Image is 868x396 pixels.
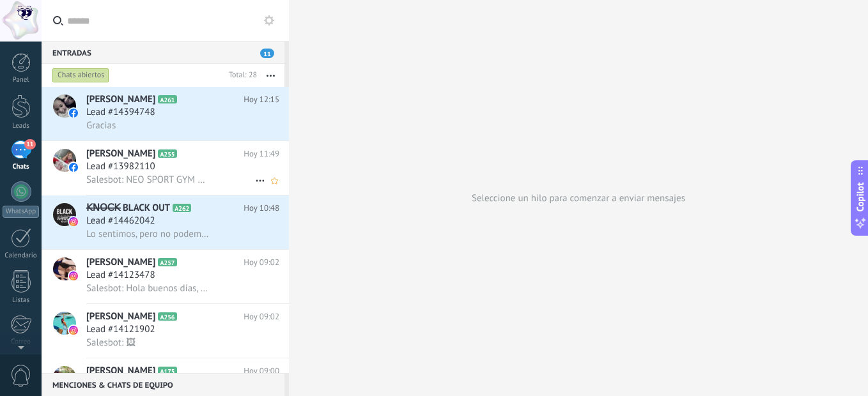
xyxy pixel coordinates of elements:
span: [PERSON_NAME] [86,148,155,160]
span: Lo sentimos, pero no podemos mostrar este mensaje debido a las restricciones de Instagram. Estas ... [86,228,209,240]
span: Hoy 10:48 [244,202,279,215]
span: Lead #14462042 [86,215,155,227]
span: A257 [158,258,176,266]
span: Hoy 12:15 [244,93,279,106]
span: Copilot [854,183,867,212]
span: Salesbot: NEO SPORT GYM CANCÚN · [GEOGRAPHIC_DATA], Lt4, Local 11 y 12, 77504 Cancún, Q.R., [GEOG... [86,174,209,186]
div: Entradas [42,41,284,64]
div: Panel [3,76,40,84]
span: Hoy 09:02 [244,310,279,323]
span: [PERSON_NAME] [86,93,155,106]
span: A262 [173,204,191,212]
div: Listas [3,296,40,305]
span: Hoy 09:00 [244,365,279,377]
span: Lead #14121902 [86,323,155,336]
img: icon [69,326,78,335]
span: [PERSON_NAME] [86,256,155,269]
span: Hoy 11:49 [244,148,279,160]
span: Salesbot: 🖼 [86,337,136,349]
span: A175 [158,367,176,375]
div: WhatsApp [3,206,39,218]
img: icon [69,109,78,118]
span: [PERSON_NAME] [86,365,155,377]
img: icon [69,271,78,280]
div: Calendario [3,252,40,260]
span: Lead #14123478 [86,269,155,282]
div: Menciones & Chats de equipo [42,373,284,396]
span: A256 [158,312,176,321]
span: [PERSON_NAME] [86,310,155,323]
div: Leads [3,122,40,130]
span: Lead #14394748 [86,106,155,119]
div: Chats [3,163,40,171]
img: icon [69,163,78,172]
div: Total: 28 [224,69,257,82]
span: 11 [24,139,35,149]
span: A261 [158,95,176,103]
span: Salesbot: Hola buenos días, claro que si manejamos planes de forma individual, en pareja y 3 pers... [86,282,209,294]
button: Más [257,64,284,87]
span: ̶K̶N̶O̶C̶K̶ BLACK OUT [86,202,170,215]
a: avataricon̶K̶N̶O̶C̶K̶ BLACK OUTA262Hoy 10:48Lead #14462042Lo sentimos, pero no podemos mostrar es... [42,195,289,249]
span: Lead #13982110 [86,160,155,173]
img: icon [69,217,78,226]
a: avataricon[PERSON_NAME]A256Hoy 09:02Lead #14121902Salesbot: 🖼 [42,304,289,358]
a: avataricon[PERSON_NAME]A255Hoy 11:49Lead #13982110Salesbot: NEO SPORT GYM CANCÚN · [GEOGRAPHIC_DA... [42,141,289,195]
span: Hoy 09:02 [244,256,279,269]
a: avataricon[PERSON_NAME]A261Hoy 12:15Lead #14394748Gracias [42,87,289,141]
div: Chats abiertos [52,68,109,83]
span: A255 [158,149,176,158]
span: Gracias [86,119,116,132]
span: 11 [260,49,274,58]
a: avataricon[PERSON_NAME]A257Hoy 09:02Lead #14123478Salesbot: Hola buenos días, claro que si maneja... [42,250,289,303]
